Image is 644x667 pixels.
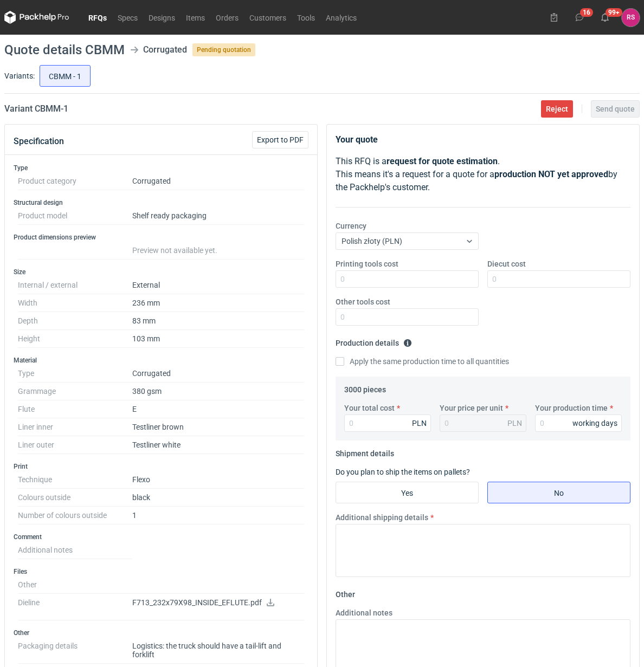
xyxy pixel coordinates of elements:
p: F713_232x79X98_INSIDE_EFLUTE.pdf [132,598,304,608]
label: Variants: [4,70,35,81]
dd: E [132,400,304,418]
label: Additional shipping details [336,512,428,523]
h3: Size [14,268,308,276]
dd: Corrugated [132,172,304,190]
h3: Structural design [14,198,308,207]
dt: Liner inner [18,418,132,436]
div: working days [572,418,617,429]
h3: Files [14,567,308,576]
span: Preview not available yet. [132,246,217,255]
h1: Quote details CBMM [4,43,125,56]
dt: Liner outer [18,436,132,454]
legend: 3000 pieces [344,381,386,394]
label: Other tools cost [336,296,390,307]
legend: Shipment details [336,445,394,458]
dd: black [132,489,304,507]
dd: 1 [132,507,304,524]
dt: Number of colours outside [18,507,132,524]
strong: request for quote estimation [387,156,498,166]
label: Printing tools cost [336,258,398,269]
a: Customers [244,11,292,24]
dt: Internal / external [18,276,132,294]
dt: Additional notes [18,541,132,559]
label: Additional notes [336,607,392,618]
a: Orders [210,11,244,24]
span: Pending quotation [192,43,255,56]
dd: Logistics: the truck should have a tail-lift and forklift [132,637,304,664]
dd: External [132,276,304,294]
label: CBMM - 1 [40,65,91,87]
dt: Flute [18,400,132,418]
legend: Other [336,586,355,599]
dt: Depth [18,312,132,330]
strong: production NOT yet approved [494,169,608,179]
div: Corrugated [143,43,187,56]
p: This RFQ is a . This means it's a request for a quote for a by the Packhelp's customer. [336,155,630,194]
dd: Corrugated [132,365,304,383]
h3: Product dimensions preview [14,233,308,242]
dt: Grammage [18,383,132,400]
dt: Width [18,294,132,312]
dt: Colours outside [18,489,132,507]
h3: Print [14,462,308,471]
span: Polish złoty (PLN) [342,237,402,245]
label: Currency [336,221,366,231]
label: Your price per unit [440,403,503,413]
dt: Type [18,365,132,383]
dd: Shelf ready packaging [132,207,304,225]
button: Specification [14,128,64,154]
dt: Product category [18,172,132,190]
input: 0 [336,270,479,288]
div: PLN [412,418,427,429]
input: 0 [336,308,479,326]
span: Reject [546,105,568,113]
dt: Product model [18,207,132,225]
label: Your total cost [344,403,395,413]
legend: Production details [336,334,412,347]
a: Specs [112,11,143,24]
dd: Testliner white [132,436,304,454]
dd: 83 mm [132,312,304,330]
dt: Other [18,576,132,594]
h3: Type [14,164,308,172]
button: Send quote [591,100,640,118]
dt: Height [18,330,132,348]
dd: Testliner brown [132,418,304,436]
label: Yes [336,482,479,503]
label: Do you plan to ship the items on pallets? [336,468,470,476]
div: Rafał Stani [622,9,640,27]
input: 0 [535,415,622,432]
input: 0 [487,270,630,288]
strong: Your quote [336,134,378,145]
button: 16 [571,9,588,26]
dt: Dieline [18,594,132,620]
dd: Flexo [132,471,304,489]
span: Send quote [596,105,635,113]
label: Your production time [535,403,608,413]
label: Apply the same production time to all quantities [336,356,509,367]
button: Export to PDF [252,131,308,148]
dd: 380 gsm [132,383,304,400]
h3: Comment [14,533,308,541]
button: 99+ [596,9,614,26]
dd: 103 mm [132,330,304,348]
dd: 236 mm [132,294,304,312]
button: Reject [541,100,573,118]
button: RS [622,9,640,27]
h2: Variant CBMM - 1 [4,102,68,115]
input: 0 [344,415,431,432]
a: RFQs [83,11,112,24]
dt: Technique [18,471,132,489]
dt: Packaging details [18,637,132,664]
h3: Other [14,629,308,637]
a: Tools [292,11,320,24]
label: Diecut cost [487,258,526,269]
svg: Packhelp Pro [4,11,69,24]
div: PLN [507,418,522,429]
h3: Material [14,356,308,365]
a: Items [181,11,210,24]
a: Designs [143,11,181,24]
span: Export to PDF [257,136,304,144]
a: Analytics [320,11,362,24]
